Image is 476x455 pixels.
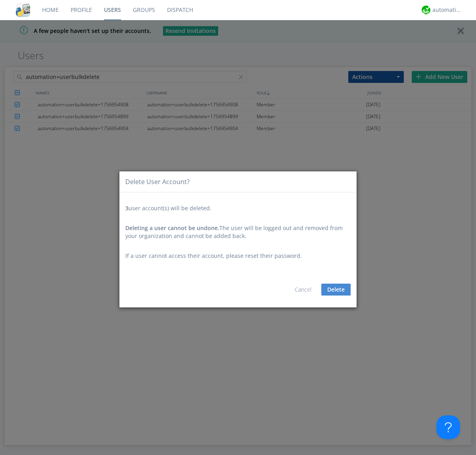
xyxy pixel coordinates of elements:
[125,177,190,186] div: Delete User Account?
[125,252,302,259] span: If a user cannot access their account, please reset their password.
[125,204,129,212] span: 3
[125,224,351,240] div: The user will be logged out and removed from your organization and cannot be added back.
[422,6,430,14] img: d2d01cd9b4174d08988066c6d424eccd
[16,3,30,17] img: cddb5a64eb264b2086981ab96f4c1ba7
[125,224,219,232] span: Deleting a user cannot be undone.
[432,6,462,14] div: automation+atlas
[295,286,311,293] a: Cancel
[125,204,211,212] span: user account(s) will be deleted.
[321,284,351,296] button: Delete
